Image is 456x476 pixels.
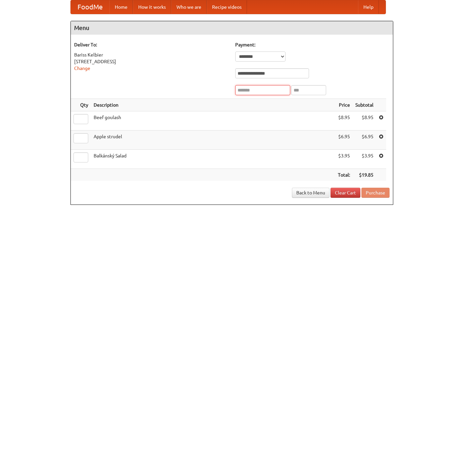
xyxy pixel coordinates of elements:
[353,150,376,169] td: $3.95
[361,188,390,198] button: Purchase
[207,0,247,14] a: Recipe videos
[353,169,376,181] th: $19.85
[71,21,393,35] h4: Menu
[353,99,376,111] th: Subtotal
[91,111,335,131] td: Beef goulash
[335,111,353,131] td: $8.95
[331,188,360,198] a: Clear Cart
[171,0,207,14] a: Who we are
[335,150,353,169] td: $3.95
[91,99,335,111] th: Description
[91,131,335,150] td: Apple strudel
[235,41,390,48] h5: Payment:
[292,188,330,198] a: Back to Menu
[74,41,229,48] h5: Deliver To:
[358,0,379,14] a: Help
[74,66,90,71] a: Change
[74,58,229,65] div: [STREET_ADDRESS]
[353,111,376,131] td: $8.95
[335,131,353,150] td: $6.95
[91,150,335,169] td: Balkánský Salad
[71,99,91,111] th: Qty
[109,0,133,14] a: Home
[74,51,229,58] div: Bariss Kelbier
[335,99,353,111] th: Price
[133,0,171,14] a: How it works
[353,131,376,150] td: $6.95
[71,0,109,14] a: FoodMe
[335,169,353,181] th: Total:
